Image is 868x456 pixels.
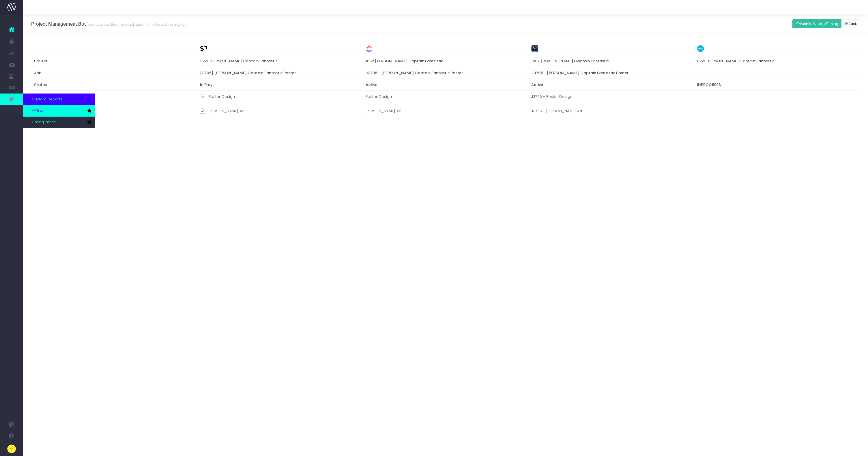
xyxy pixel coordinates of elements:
label: [PERSON_NAME] Ad [200,108,244,114]
th: Status [31,79,197,91]
img: xero-color.png [697,45,704,52]
h3: Project Management Bot [31,21,187,27]
td: Poster Design [363,91,528,105]
img: clickup-color.png [366,45,373,52]
button: Back [841,19,860,28]
span: Timing Import [32,120,56,125]
small: Replicate the Streamtime job plan in ClickUp and Timing App. [86,21,187,27]
th: Job [31,67,197,79]
span: Custom Reports [32,96,62,102]
button: Push to ClickUp/Timing [792,19,841,28]
a: PM Bot [23,105,95,117]
td: J3705 - [PERSON_NAME] Ad [528,105,694,120]
span: 1652 [PERSON_NAME] Captain Fantastic [531,58,609,64]
span: 1652 [PERSON_NAME] Captain Fantastic [366,58,443,64]
span: 1652 [PERSON_NAME] Captain Fantastic [697,58,775,64]
span: PM Bot [32,108,43,113]
span: [3705] [PERSON_NAME] Captain Fantastic Poster [200,70,296,76]
td: [PERSON_NAME] Ad [363,105,528,120]
span: 1652 [PERSON_NAME] Captain Fantastic [200,58,278,64]
a: Timing Import [23,117,95,128]
td: J3705 - Poster Design [528,91,694,105]
th: Project [31,55,197,67]
th: In Play [197,79,363,91]
th: Items/Tasks [31,91,197,105]
th: Active [363,79,528,91]
span: J3705 - [PERSON_NAME] Captain Fantastic Poster [531,70,628,76]
th: Active [528,79,694,91]
img: timing-color.png [531,45,538,52]
img: streamtime_fav.png [200,45,207,52]
span: J3705 - [PERSON_NAME] Captain Fantastic Poster [366,70,463,76]
div: Small button group [792,18,860,30]
img: images/default_profile_image.png [7,444,16,453]
label: Poster Design [200,94,235,100]
th: INPROGRESS [694,79,860,91]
